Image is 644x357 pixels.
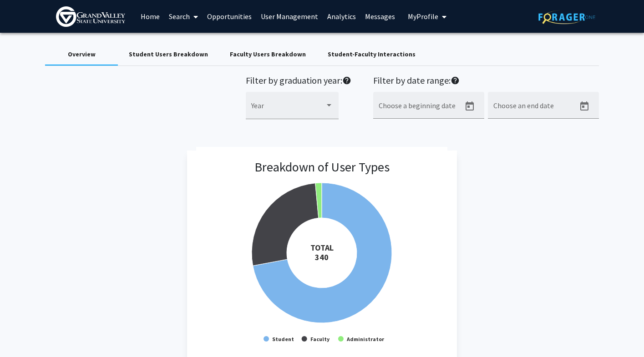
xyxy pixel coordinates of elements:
a: User Management [256,0,323,32]
h2: Filter by graduation year: [246,75,351,88]
text: Faculty [310,336,330,342]
a: Analytics [323,0,360,32]
h2: Filter by date range: [373,75,599,88]
a: Opportunities [203,0,256,32]
div: Overview [68,50,96,59]
text: Administrator [346,336,385,342]
mat-icon: help [451,75,460,86]
a: Home [136,0,164,32]
img: Grand Valley State University Logo [56,6,125,27]
div: Faculty Users Breakdown [230,50,306,59]
h3: Breakdown of User Types [254,160,390,175]
button: Open calendar [575,97,593,116]
text: Student [272,336,294,342]
span: My Profile [408,12,438,21]
div: Student Users Breakdown [129,50,208,59]
div: Student-Faculty Interactions [328,50,416,59]
tspan: TOTAL 340 [310,242,334,262]
mat-icon: help [342,75,351,86]
a: Search [164,0,203,32]
a: Messages [360,0,400,32]
img: ForagerOne Logo [538,10,595,24]
iframe: Chat [7,316,39,350]
button: Open calendar [461,97,479,116]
